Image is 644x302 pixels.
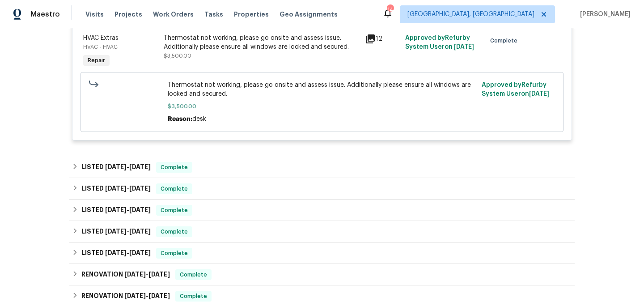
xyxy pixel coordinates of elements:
span: Properties [234,10,269,19]
div: 12 [365,34,400,44]
span: [DATE] [105,164,127,170]
h6: RENOVATION [81,269,170,280]
span: Complete [157,249,191,258]
span: Maestro [30,10,60,19]
span: [DATE] [105,228,127,234]
span: Projects [114,10,142,19]
span: [DATE] [129,250,151,256]
span: - [124,293,170,299]
span: [DATE] [129,185,151,191]
span: Approved by Refurby System User on [482,82,549,97]
span: [DATE] [454,44,474,50]
span: Complete [157,206,191,215]
span: Reason: [168,116,192,122]
span: Complete [176,292,211,301]
span: Complete [176,270,211,279]
h6: RENOVATION [81,291,170,302]
span: [DATE] [129,207,151,213]
span: Approved by Refurby System User on [405,35,474,50]
span: Tasks [204,11,223,17]
span: - [105,185,151,191]
span: Thermostat not working, please go onsite and assess issue. Additionally please ensure all windows... [168,81,477,98]
span: [DATE] [105,185,127,191]
h6: LISTED [81,162,151,173]
span: $3,500.00 [164,53,191,59]
span: Work Orders [153,10,194,19]
h6: LISTED [81,248,151,259]
div: LISTED [DATE]-[DATE]Complete [69,242,575,264]
div: Thermostat not working, please go onsite and assess issue. Additionally please ensure all windows... [164,34,360,51]
span: - [105,164,151,170]
span: Complete [157,184,191,193]
span: Geo Assignments [280,10,338,19]
span: HVAC Extras [83,35,119,41]
div: RENOVATION [DATE]-[DATE]Complete [69,264,575,285]
span: [DATE] [148,293,170,299]
span: [DATE] [124,293,146,299]
span: [DATE] [529,91,549,97]
div: 14 [387,5,393,14]
span: Complete [490,36,521,45]
div: LISTED [DATE]-[DATE]Complete [69,157,575,178]
h6: LISTED [81,205,151,216]
div: LISTED [DATE]-[DATE]Complete [69,200,575,221]
span: Visits [85,10,104,19]
span: Complete [157,163,191,172]
span: [PERSON_NAME] [576,10,631,19]
span: Repair [84,56,109,65]
div: LISTED [DATE]-[DATE]Complete [69,178,575,200]
span: - [124,271,170,277]
div: LISTED [DATE]-[DATE]Complete [69,221,575,242]
span: [DATE] [124,271,146,277]
span: [DATE] [129,228,151,234]
span: Complete [157,227,191,236]
span: [DATE] [148,271,170,277]
span: [GEOGRAPHIC_DATA], [GEOGRAPHIC_DATA] [407,10,534,19]
span: desk [192,116,206,122]
span: HVAC - HVAC [83,44,118,50]
span: [DATE] [105,207,127,213]
span: $3,500.00 [168,102,477,111]
span: - [105,207,151,213]
h6: LISTED [81,226,151,237]
span: - [105,228,151,234]
span: - [105,250,151,256]
h6: LISTED [81,183,151,194]
span: [DATE] [129,164,151,170]
span: [DATE] [105,250,127,256]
